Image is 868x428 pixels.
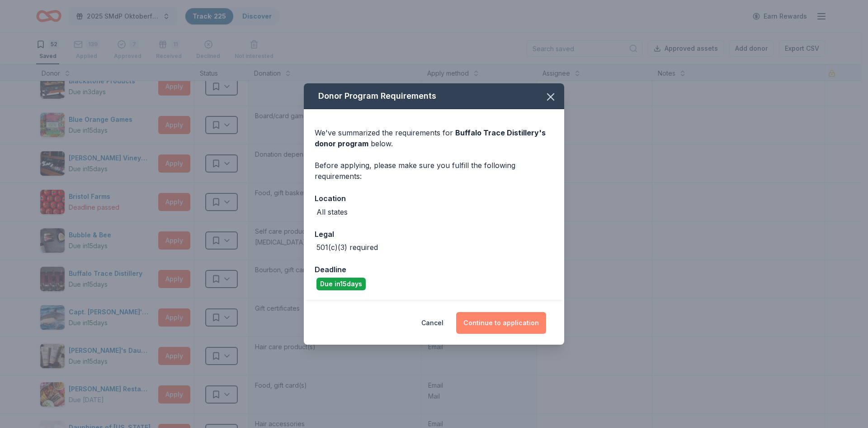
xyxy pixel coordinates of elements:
div: Legal [315,228,553,240]
div: 501(c)(3) required [316,242,378,253]
div: We've summarized the requirements for below. [315,127,553,149]
div: Before applying, please make sure you fulfill the following requirements: [315,160,553,182]
button: Cancel [421,312,443,334]
div: Location [315,192,553,204]
div: Deadline [315,264,553,275]
div: Donor Program Requirements [304,83,564,109]
div: All states [316,207,348,217]
div: Due in 15 days [316,278,366,290]
button: Continue to application [456,312,546,334]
